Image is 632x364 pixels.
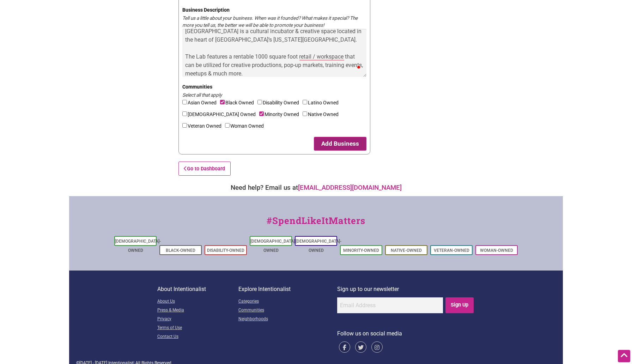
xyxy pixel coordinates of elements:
a: [DEMOGRAPHIC_DATA]-Owned [250,239,296,253]
input: Latino Owned [303,100,307,104]
a: Go to Dashboard [178,162,231,176]
div: Scroll Back to Top [618,350,630,362]
a: [DEMOGRAPHIC_DATA]-Owned [296,239,341,253]
p: Sign up to our newsletter [337,285,475,294]
div: Tell us a little about your business. When was it founded? What makes it special? The more you te... [182,14,366,29]
a: Minority-Owned [343,248,379,253]
a: Native-Owned [391,248,422,253]
a: Categories [238,297,337,306]
label: Latino Owned [303,98,342,110]
input: Veteran Owned [182,123,187,128]
a: Press & Media [157,306,238,315]
label: Woman Owned [225,122,267,133]
a: [DEMOGRAPHIC_DATA]-Owned [115,239,161,253]
a: Communities [238,306,337,315]
input: Asian Owned [182,100,187,104]
textarea: To enrich screen reader interactions, please activate Accessibility in Grammarly extension settings [182,29,366,77]
a: Woman-Owned [480,248,513,253]
button: Add Business [314,137,366,151]
input: Woman Owned [225,123,230,128]
label: Minority Owned [259,110,303,122]
input: Black Owned [220,100,225,104]
label: Native Owned [303,110,342,122]
a: About Us [157,297,238,306]
input: Native Owned [303,111,307,116]
label: Business Description [182,6,366,14]
label: [DEMOGRAPHIC_DATA] Owned [182,110,259,122]
a: Neighborhoods [238,315,337,324]
div: #SpendLikeItMatters [69,214,563,235]
input: [DEMOGRAPHIC_DATA] Owned [182,111,187,116]
input: Email Address [337,297,443,313]
p: Explore Intentionalist [238,285,337,294]
div: Need help? Email us at [73,183,559,193]
div: Select all that apply [182,91,366,98]
label: Disability Owned [257,98,303,110]
input: Sign Up [445,297,474,313]
p: Follow us on social media [337,329,475,338]
a: Privacy [157,315,238,324]
label: Asian Owned [182,98,220,110]
label: Communities [182,83,366,91]
a: [EMAIL_ADDRESS][DOMAIN_NAME] [298,184,402,192]
input: Disability Owned [257,100,262,104]
a: Terms of Use [157,324,238,333]
a: Veteran-Owned [434,248,469,253]
a: Contact Us [157,333,238,341]
label: Black Owned [220,98,257,110]
p: About Intentionalist [157,285,238,294]
label: Veteran Owned [182,122,225,133]
a: Disability-Owned [207,248,244,253]
input: Minority Owned [259,111,264,116]
a: Black-Owned [166,248,195,253]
